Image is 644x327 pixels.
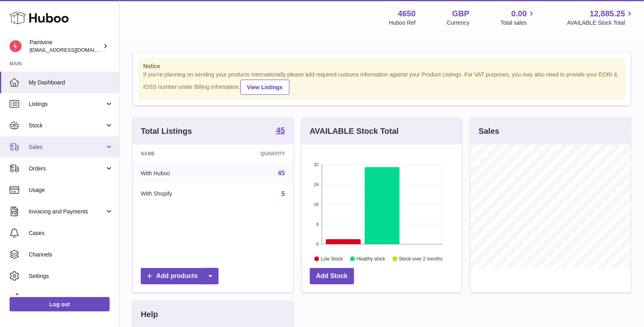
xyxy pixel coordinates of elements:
text: 24 [314,182,319,187]
td: With Huboo [133,163,219,184]
img: euan@paintvine.co.uk [10,40,22,52]
span: AVAILABLE Stock Total [567,19,634,27]
span: Settings [29,272,113,280]
strong: GBP [452,8,469,19]
span: Orders [29,165,105,172]
h3: Total Listings [141,126,192,137]
a: Add products [141,268,219,284]
a: Add Stock [310,268,354,284]
text: Stock over 2 months [399,256,443,262]
h3: AVAILABLE Stock Total [310,126,399,137]
span: Usage [29,186,113,194]
span: My Dashboard [29,79,113,86]
strong: Notice [143,63,620,70]
span: Total sales [500,19,536,27]
text: 16 [314,202,319,207]
a: 0.00 Total sales [500,8,536,27]
th: Name [133,145,219,163]
a: 45 [278,170,285,176]
h3: Help [141,309,158,320]
span: Channels [29,251,113,258]
div: Paintvine [30,39,101,54]
span: Listings [29,100,105,108]
a: 5 [282,190,285,197]
text: 8 [316,222,319,227]
a: View Listings [240,80,290,95]
span: Returns [29,294,113,302]
h3: Sales [479,126,499,137]
span: 0.00 [512,8,527,19]
strong: 45 [276,126,285,134]
span: Invoicing and Payments [29,208,105,215]
text: 32 [314,162,319,167]
div: If you're planning on sending your products internationally please add required customs informati... [143,71,620,95]
span: 12,885.25 [590,8,625,19]
text: 0 [316,242,319,247]
span: Sales [29,143,105,151]
span: Stock [29,122,105,129]
div: Currency [447,19,470,27]
span: Cases [29,229,113,237]
td: With Shopify [133,184,219,204]
div: Huboo Ref [389,19,416,27]
a: Log out [10,297,110,311]
text: Low Stock [321,256,343,262]
strong: 4650 [398,8,416,19]
span: [EMAIL_ADDRESS][DOMAIN_NAME] [30,47,117,53]
th: Quantity [219,145,293,163]
a: 45 [276,126,285,136]
a: 12,885.25 AVAILABLE Stock Total [567,8,634,27]
text: Healthy stock [356,256,386,262]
